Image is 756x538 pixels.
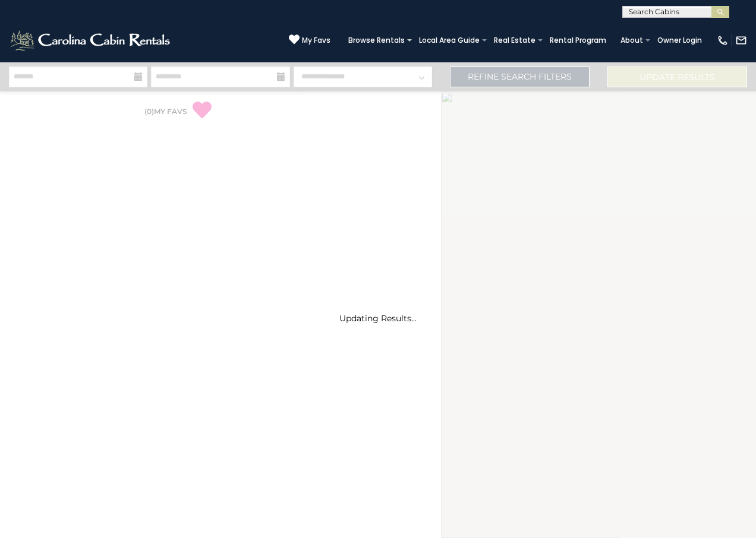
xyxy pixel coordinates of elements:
a: Real Estate [488,32,541,49]
a: Local Area Guide [413,32,486,49]
a: Browse Rentals [342,32,411,49]
a: Owner Login [651,32,708,49]
a: Rental Program [544,32,612,49]
a: My Favs [289,34,330,46]
img: phone-regular-white.png [717,34,729,46]
img: mail-regular-white.png [735,34,747,46]
span: My Favs [302,35,330,46]
a: About [615,32,649,49]
img: White-1-2.png [9,29,174,52]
